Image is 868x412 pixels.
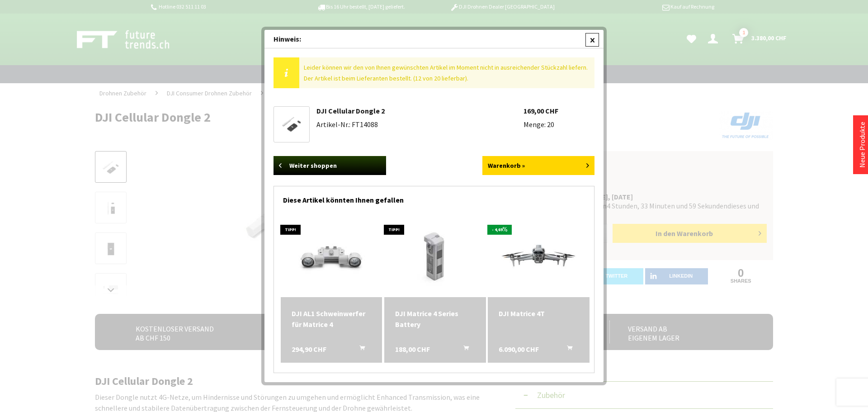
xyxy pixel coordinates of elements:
a: DJI Matrice 4 Series Battery 188,00 CHF In den Warenkorb [395,308,475,330]
li: Menge: 20 [524,120,595,129]
div: Leider können wir den von Ihnen gewünschten Artikel im Moment nicht in ausreichender Stückzahl li... [299,57,594,88]
div: DJI AL1 Schweinwerfer für Matrice 4 [292,308,372,330]
a: Weiter shoppen [274,156,386,175]
a: DJI Cellular Dongle 2 [276,109,307,140]
img: DJI Cellular Dongle 2 [276,114,307,134]
img: DJI Matrice 4 Series Battery [384,223,486,290]
span: 188,00 CHF [395,344,430,355]
a: Neue Produkte [858,122,867,168]
a: DJI Matrice 4T 6.090,00 CHF In den Warenkorb [499,308,579,319]
div: DJI Matrice 4 Series Battery [395,308,475,330]
button: In den Warenkorb [453,344,474,355]
button: In den Warenkorb [556,344,578,355]
button: In den Warenkorb [349,344,370,355]
li: Artikel-Nr.: FT14088 [316,120,524,129]
div: Diese Artikel könnten Ihnen gefallen [283,186,585,209]
a: Warenkorb » [482,156,595,175]
div: Hinweis: [264,30,604,48]
span: 294,90 CHF [292,344,326,355]
div: DJI Matrice 4T [499,308,579,319]
a: DJI AL1 Schweinwerfer für Matrice 4 294,90 CHF In den Warenkorb [292,308,372,330]
li: 169,00 CHF [524,106,595,115]
span: 6.090,00 CHF [499,344,539,355]
img: DJI AL1 Schweinwerfer für Matrice 4 [281,223,382,290]
img: DJI Matrice 4T [488,227,590,285]
a: DJI Cellular Dongle 2 [316,106,385,115]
